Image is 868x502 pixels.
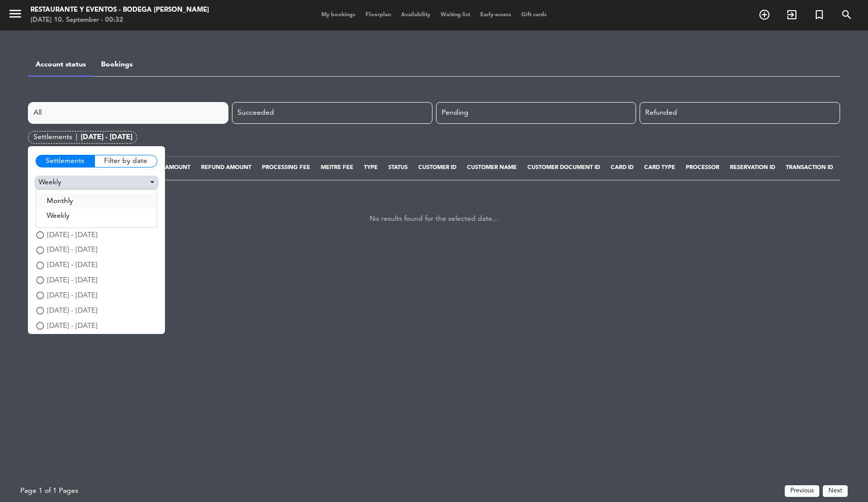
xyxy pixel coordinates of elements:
[28,102,228,124] div: All
[758,9,771,21] i: add_circle_outline
[467,165,517,171] span: Customer name
[640,102,840,124] div: Refunded
[611,165,633,171] span: Card id
[36,155,94,168] div: Settlements
[413,156,461,180] th: Customer id
[47,305,97,317] span: [DATE] - [DATE]
[475,12,516,18] span: Early-access
[47,275,97,286] span: [DATE] - [DATE]
[36,246,45,255] span: radio_button_unchecked
[316,12,360,18] span: My bookings
[165,165,190,171] span: Amount
[94,155,158,168] div: Filter by date
[47,320,97,332] span: [DATE] - [DATE]
[388,165,408,171] span: Status
[34,131,81,143] div: Settlements
[36,208,157,223] button: Weekly
[396,12,436,18] span: Availability
[232,102,432,124] div: Succeeded
[30,15,209,25] div: [DATE] 10. September - 00:32
[8,6,23,25] button: menu
[101,61,132,68] a: Bookings
[730,165,775,171] span: Reservation id
[47,229,97,241] span: [DATE] - [DATE]
[28,188,840,250] div: No results found for the selected date...
[644,165,675,171] span: Card type
[47,259,97,271] span: [DATE] - [DATE]
[47,290,97,302] span: [DATE] - [DATE]
[36,261,45,270] span: radio_button_unchecked
[36,193,157,209] button: Monthly
[686,165,719,171] span: Processor
[36,321,45,330] span: radio_button_unchecked
[813,9,825,21] i: turned_in_not
[360,12,396,18] span: Floorplan
[262,165,310,171] span: Processing fee
[36,177,157,188] button: Weekly
[36,291,45,300] span: radio_button_unchecked
[436,12,475,18] span: Waiting list
[36,61,86,68] a: Account status
[321,165,353,171] span: Meitre fee
[8,6,23,21] i: menu
[527,165,600,171] span: Customer document ID
[47,244,97,256] span: [DATE] - [DATE]
[36,306,45,315] span: radio_button_unchecked
[36,230,45,240] span: radio_button_unchecked
[841,9,853,21] i: search
[30,5,209,15] div: Restaurante y Eventos - Bodega [PERSON_NAME]
[786,165,833,171] span: Transaction ID
[786,9,798,21] i: exit_to_app
[76,131,77,143] span: |
[364,165,378,171] span: Type
[36,276,45,285] span: radio_button_unchecked
[436,102,637,124] div: Pending
[516,12,552,18] span: Gift cards
[201,165,251,171] span: Refund amount
[81,131,132,143] div: [DATE] - [DATE]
